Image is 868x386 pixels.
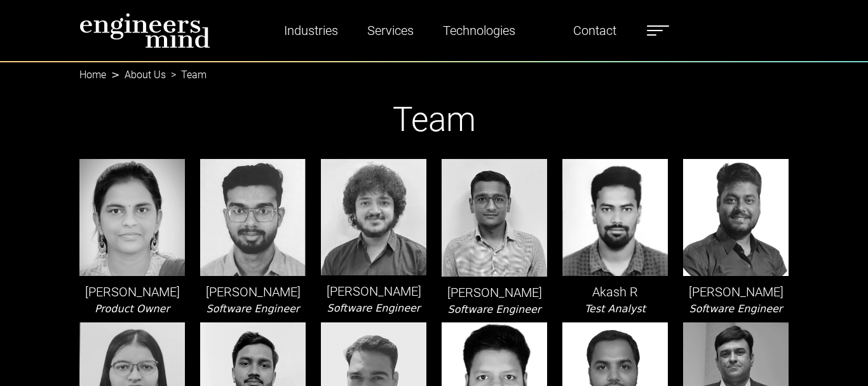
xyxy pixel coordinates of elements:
[689,303,783,315] i: Software Engineer
[79,100,789,141] h1: Team
[562,159,668,276] img: leader-img
[683,282,789,301] p: [PERSON_NAME]
[79,69,106,81] a: Home
[166,67,207,83] li: Team
[79,282,185,301] p: [PERSON_NAME]
[200,159,306,276] img: leader-img
[321,159,426,275] img: leader-img
[442,283,547,302] p: [PERSON_NAME]
[79,13,210,48] img: logo
[79,159,185,276] img: leader-img
[362,16,419,45] a: Services
[279,16,343,45] a: Industries
[321,282,426,301] p: [PERSON_NAME]
[207,303,300,315] i: Software Engineer
[585,303,646,315] i: Test Analyst
[125,69,166,81] a: About Us
[562,282,668,301] p: Akash R
[448,303,541,315] i: Software Engineer
[79,61,789,76] nav: breadcrumb
[568,16,621,45] a: Contact
[327,302,421,314] i: Software Engineer
[95,303,170,315] i: Product Owner
[683,159,789,276] img: leader-img
[438,16,520,45] a: Technologies
[442,159,547,277] img: leader-img
[200,282,306,301] p: [PERSON_NAME]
